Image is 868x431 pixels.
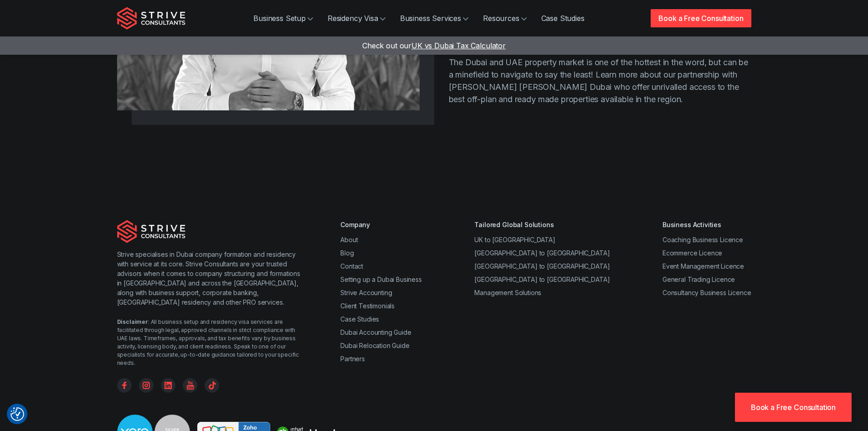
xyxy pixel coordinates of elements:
a: Case Studies [340,315,379,323]
a: Business Setup [246,9,320,27]
a: Management Solutions [474,289,541,296]
a: TikTok [205,378,219,393]
a: Consultancy Business Licence [663,289,751,296]
a: Case Studies [534,9,592,27]
div: Tailored Global Solutions [474,220,610,229]
a: Blog [340,249,354,257]
a: Residency Visa [320,9,393,27]
a: Instagram [139,378,154,393]
strong: Disclaimer [117,318,148,325]
a: Business Services [393,9,476,27]
div: : All business setup and residency visa services are facilitated through legal, approved channels... [117,318,304,367]
img: Strive Consultants [117,220,185,243]
img: Strive Consultants [117,7,185,30]
div: Business Activities [663,220,751,229]
a: Setting up a Dubai Business [340,275,422,283]
p: Strive specialises in Dubai company formation and residency with service at its core. Strive Cons... [117,249,304,307]
a: Partners [340,355,365,363]
a: Check out ourUK vs Dubai Tax Calculator [362,41,506,50]
a: Strive Accounting [340,289,392,296]
a: Resources [476,9,534,27]
span: UK vs Dubai Tax Calculator [411,41,506,50]
a: Dubai Accounting Guide [340,328,411,336]
a: [GEOGRAPHIC_DATA] to [GEOGRAPHIC_DATA] [474,275,610,283]
a: General Trading Licence [663,275,735,283]
a: YouTube [183,378,197,393]
a: UK to [GEOGRAPHIC_DATA] [474,236,555,244]
a: [GEOGRAPHIC_DATA] to [GEOGRAPHIC_DATA] [474,262,610,270]
img: Revisit consent button [10,407,24,421]
a: Ecommerce Licence [663,249,722,257]
a: Coaching Business Licence [663,236,743,244]
a: Book a Free Consultation [651,9,751,27]
a: Client Testimonials [340,302,395,310]
a: Contact [340,262,363,270]
a: [GEOGRAPHIC_DATA] to [GEOGRAPHIC_DATA] [474,249,610,257]
a: Dubai Relocation Guide [340,342,409,349]
div: Company [340,220,422,229]
button: Consent Preferences [10,407,24,421]
a: Book a Free Consultation [735,393,852,422]
a: Facebook [117,378,132,393]
a: About [340,236,358,244]
p: The Dubai and UAE property market is one of the hottest in the word, but can be a minefield to na... [449,56,751,105]
a: Linkedin [161,378,175,393]
a: Event Management Licence [663,262,744,270]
